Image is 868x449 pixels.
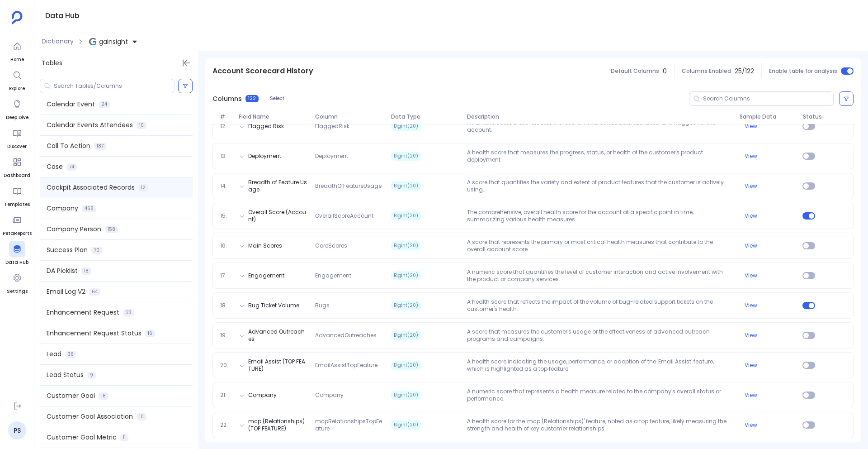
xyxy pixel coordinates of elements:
span: Bigint(20) [391,391,421,400]
span: Templates [4,201,30,208]
p: A health score indicating the usage, performance, or adoption of the 'Email Assist' feature, whic... [463,358,736,373]
span: Discover [7,143,27,150]
span: Calendar Event [47,100,95,109]
span: Bigint(20) [391,211,421,220]
span: 13. [217,153,236,160]
p: A health score that reflects the impact of the volume of bug-related support tickets on the custo... [463,298,736,313]
button: View [745,123,757,130]
span: Bigint(20) [391,301,421,310]
button: Email Assist (TOP FEATURE) [248,358,308,373]
span: 12 [138,184,148,191]
a: Data Hub [5,241,28,266]
span: Case [47,162,63,172]
span: Columns [212,94,242,104]
span: 14. [217,182,236,190]
span: 12. [217,123,236,130]
button: gainsight [87,34,140,49]
a: PetaReports [3,212,32,237]
a: Home [9,38,25,63]
span: 18. [217,302,236,309]
span: 122 [245,95,259,102]
button: Deployment [248,153,281,160]
span: 23 [123,309,134,316]
p: A numeric score that quantifies the level of customer interaction and active involvement with the... [463,268,736,283]
input: Search Columns [703,95,833,102]
span: Explore [9,85,25,92]
span: gainsight [99,37,128,46]
span: Success Plan [47,245,88,255]
span: 18 [99,392,108,400]
span: Enhancement Request [47,308,119,317]
span: Bigint(20) [391,331,421,340]
span: Column [311,113,387,120]
span: 17. [217,272,236,279]
span: Bigint(20) [391,122,421,131]
span: Company [311,392,387,399]
p: A score that represents the primary or most critical health measures that contribute to the overa... [463,239,736,253]
span: PetaReports [3,230,32,237]
button: Engagement [248,272,284,279]
span: Bigint(20) [391,152,421,161]
span: Customer Goal Metric [47,433,117,442]
span: Lead [47,349,61,359]
button: View [745,182,757,190]
span: 187 [94,143,106,150]
span: 36 [65,351,76,358]
span: Lead Status [47,370,84,380]
span: Field Name [235,113,311,120]
p: A score that measures the customer's usage or the effectiveness of advanced outreach programs and... [463,328,736,343]
span: Bigint(20) [391,361,421,370]
a: Discover [7,125,27,150]
button: View [745,332,757,339]
span: Company [47,204,78,213]
span: Data Type [387,113,463,120]
span: Enhancement Request Status [47,329,142,338]
span: Enable table for analysis [769,67,837,75]
img: gainsight.svg [89,38,96,45]
span: Bugs [311,302,387,309]
span: 9 [87,372,96,379]
button: Bug Ticket Volume [248,302,299,309]
button: mcp (Relationships) (TOP FEATURE) [248,418,308,432]
span: 70 [91,247,102,254]
button: View [745,242,757,249]
span: 24 [99,101,110,108]
button: Breadth of Feature Usage [248,179,308,193]
span: CoreScores [311,242,387,249]
div: Tables [34,51,198,75]
button: Main Scores [248,242,282,249]
span: Bigint(20) [391,271,421,280]
button: Select [264,93,290,105]
span: 18 [81,267,91,275]
span: EmailAssistTopFeature [311,362,387,369]
span: Cockpit Associated Records [47,183,135,192]
span: Home [9,56,25,63]
p: A health score that measures the progress, status, or health of the customer's product deployment. [463,149,736,163]
span: 16. [217,242,236,249]
span: 20. [217,362,236,369]
span: Settings [7,288,28,295]
span: 64 [89,288,100,296]
span: Email Log V2 [47,287,85,296]
h1: Data Hub [45,10,80,22]
button: Hide Tables [180,57,193,69]
span: BreadthOfFeatureUsage [311,182,387,190]
span: OverallScoreAccount [311,212,387,220]
span: Dashboard [4,172,30,179]
span: 74 [66,163,77,171]
span: Bigint(20) [391,182,421,191]
span: # [216,113,235,120]
span: Bigint(20) [391,241,421,250]
span: Deep Dive [6,114,28,121]
button: View [745,153,757,160]
span: AdvancedOutreaches [311,332,387,339]
span: Deployment [311,153,387,160]
button: View [745,302,757,309]
span: Status [799,113,825,120]
p: The comprehensive, overall health score for the account at a specific point in time, summarizing ... [463,209,736,223]
button: View [745,272,757,279]
span: Call To Action [47,141,90,151]
span: 10 [137,413,146,420]
button: Company [248,392,277,399]
button: Overall Score (Account) [248,209,308,223]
